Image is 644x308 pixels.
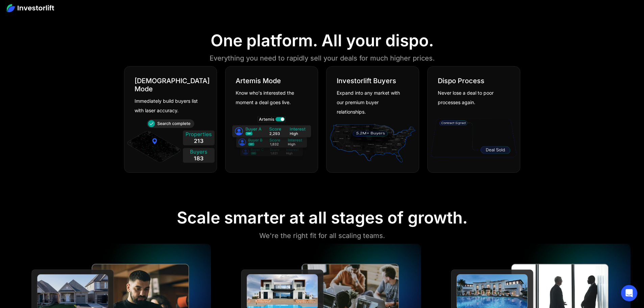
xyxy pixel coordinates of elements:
[337,88,404,117] div: Expand into any market with our premium buyer relationships.
[259,230,385,241] div: We're the right fit for all scaling teams.
[438,77,484,85] div: Dispo Process
[236,77,281,85] div: Artemis Mode
[135,77,210,93] div: [DEMOGRAPHIC_DATA] Mode
[337,77,396,85] div: Investorlift Buyers
[621,285,637,301] div: Open Intercom Messenger
[135,96,201,115] div: Immediately build buyers list with laser accuracy.
[210,53,435,64] div: Everything you need to rapidly sell your deals for much higher prices.
[236,88,303,107] div: Know who's interested the moment a deal goes live.
[211,31,434,50] div: One platform. All your dispo.
[177,208,468,228] div: Scale smarter at all stages of growth.
[438,88,505,107] div: Never lose a deal to poor processes again.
